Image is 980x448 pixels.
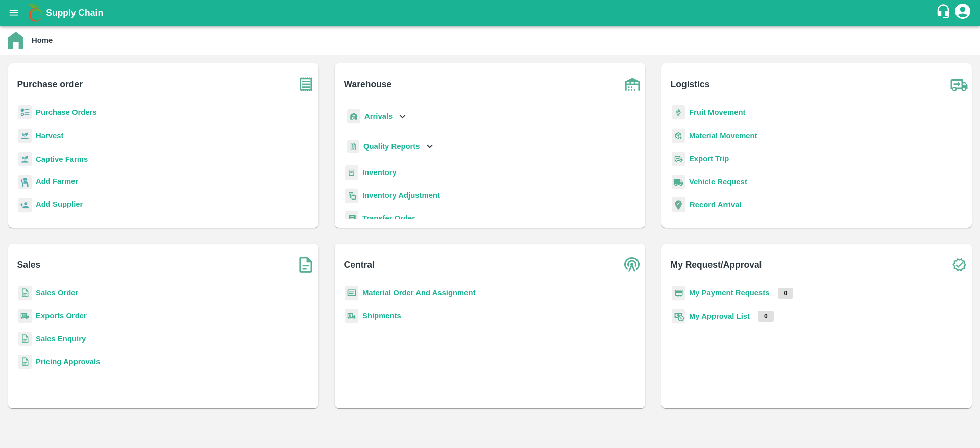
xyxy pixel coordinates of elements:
[345,309,358,323] img: shipments
[344,258,375,272] b: Central
[46,8,103,18] b: Supply Chain
[362,168,397,177] a: Inventory
[36,312,87,320] a: Exports Order
[364,112,393,120] b: Arrivals
[36,198,83,212] a: Add Supplier
[36,155,88,163] a: Captive Farms
[2,1,26,24] button: open drawer
[36,289,78,297] a: Sales Order
[362,191,440,200] a: Inventory Adjustment
[689,155,729,163] a: Export Trip
[672,175,685,189] img: vehicle
[936,4,953,22] div: customer-support
[620,252,645,278] img: central
[689,178,747,186] a: Vehicle Request
[32,36,53,44] b: Home
[362,312,401,320] a: Shipments
[17,258,41,272] b: Sales
[345,211,358,226] img: whTransfer
[18,332,32,346] img: sales
[620,71,645,97] img: warehouse
[347,109,360,124] img: whArrival
[362,289,476,297] a: Material Order And Assignment
[778,288,794,299] p: 0
[689,132,757,140] a: Material Movement
[672,152,685,166] img: delivery
[671,77,710,91] b: Logistics
[36,177,78,185] b: Add Farmer
[672,197,685,212] img: recordArrival
[953,2,972,23] div: account of current user
[293,71,318,97] img: purchase
[18,309,32,323] img: shipments
[36,200,83,208] b: Add Supplier
[758,311,774,322] p: 0
[362,214,415,222] a: Transfer Order
[8,32,23,49] img: home
[672,128,685,143] img: material
[36,108,97,116] a: Purchase Orders
[345,165,358,180] img: whInventory
[18,128,32,143] img: harvest
[344,77,392,91] b: Warehouse
[18,175,32,190] img: farmer
[671,258,762,272] b: My Request/Approval
[18,105,32,120] img: reciept
[946,252,972,278] img: check
[36,335,86,343] a: Sales Enquiry
[36,176,78,189] a: Add Farmer
[672,105,685,120] img: fruit
[690,201,742,209] a: Record Arrival
[672,309,685,324] img: approval
[347,140,359,153] img: qualityReport
[689,289,770,297] a: My Payment Requests
[345,136,435,157] div: Quality Reports
[18,198,32,213] img: supplier
[689,312,750,320] a: My Approval List
[672,286,685,301] img: payment
[17,77,83,91] b: Purchase order
[36,132,63,140] a: Harvest
[345,105,408,128] div: Arrivals
[46,6,936,20] a: Supply Chain
[18,355,32,369] img: sales
[36,358,100,366] a: Pricing Approvals
[689,108,746,116] a: Fruit Movement
[18,152,32,167] img: harvest
[345,188,358,203] img: inventory
[26,3,46,23] img: logo
[293,252,318,278] img: soSales
[363,142,420,151] b: Quality Reports
[18,286,32,301] img: sales
[345,286,358,301] img: centralMaterial
[946,71,972,97] img: truck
